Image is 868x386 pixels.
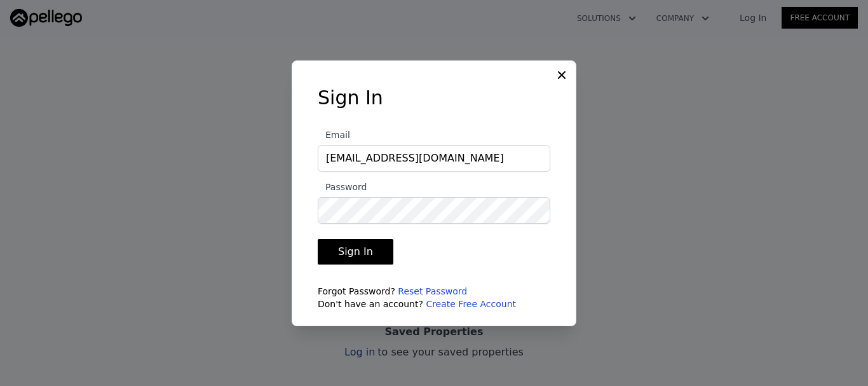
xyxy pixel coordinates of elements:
a: Reset Password [398,286,467,296]
input: Password [318,197,550,224]
span: Email [318,130,350,140]
span: Password [318,182,367,192]
a: Create Free Account [426,299,516,309]
div: Forgot Password? Don't have an account? [318,285,550,310]
h3: Sign In [318,86,550,109]
button: Sign In [318,239,393,265]
input: Email [318,145,550,172]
